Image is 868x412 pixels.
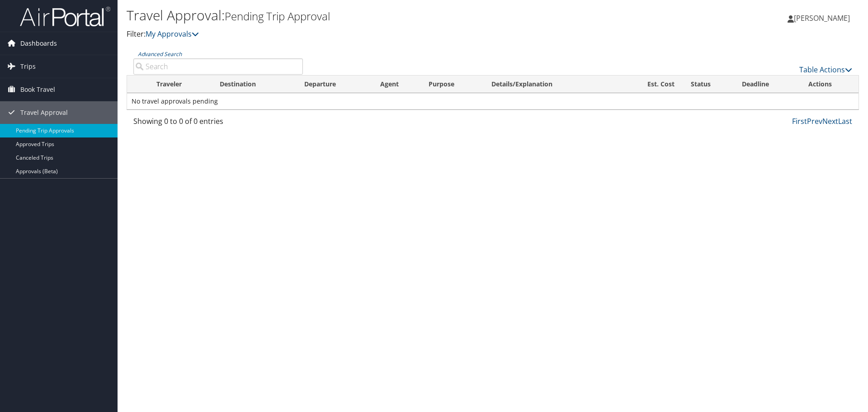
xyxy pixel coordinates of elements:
[788,5,859,32] a: [PERSON_NAME]
[127,28,615,40] p: Filter:
[807,116,822,126] a: Prev
[420,76,483,93] th: Purpose
[20,32,57,55] span: Dashboards
[618,76,683,93] th: Est. Cost: activate to sort column ascending
[372,76,420,93] th: Agent
[20,101,68,124] span: Travel Approval
[792,116,807,126] a: First
[212,76,296,93] th: Destination: activate to sort column ascending
[838,116,852,126] a: Last
[138,50,182,58] a: Advanced Search
[734,76,801,93] th: Deadline: activate to sort column descending
[127,6,615,25] h1: Travel Approval:
[794,13,850,23] span: [PERSON_NAME]
[148,76,212,93] th: Traveler: activate to sort column ascending
[799,65,852,75] a: Table Actions
[20,78,55,101] span: Book Travel
[296,76,373,93] th: Departure: activate to sort column ascending
[225,9,330,24] small: Pending Trip Approval
[133,116,303,131] div: Showing 0 to 0 of 0 entries
[683,76,734,93] th: Status: activate to sort column ascending
[133,58,303,75] input: Advanced Search
[146,29,199,39] a: My Approvals
[483,76,618,93] th: Details/Explanation
[127,93,859,109] td: No travel approvals pending
[800,76,859,93] th: Actions
[20,55,36,78] span: Trips
[822,116,838,126] a: Next
[20,6,110,27] img: airportal-logo.png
